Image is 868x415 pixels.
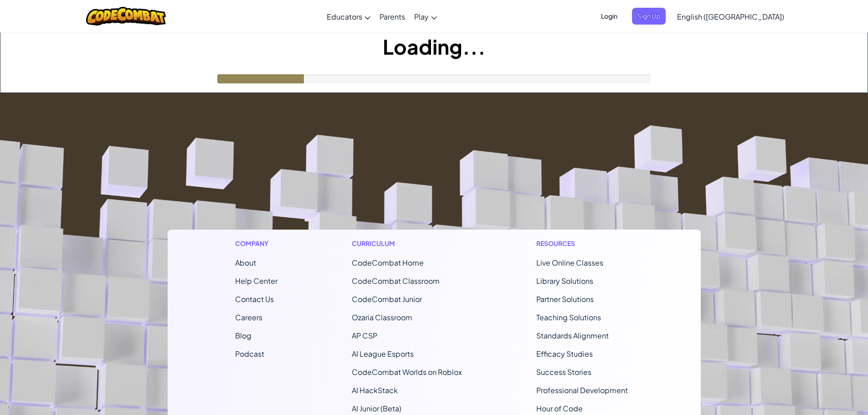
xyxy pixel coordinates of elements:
[352,276,440,286] a: CodeCombat Classroom
[352,367,462,377] a: CodeCombat Worlds on Roblox
[536,349,593,359] a: Efficacy Studies
[352,331,377,340] a: AP CSP
[235,258,256,267] a: About
[322,4,375,29] a: Educators
[414,12,429,21] span: Play
[235,313,262,322] a: Careers
[352,294,422,304] a: CodeCombat Junior
[536,313,601,322] a: Teaching Solutions
[235,276,277,286] a: Help Center
[235,331,252,340] a: Blog
[352,385,398,395] a: AI HackStack
[235,294,274,304] span: Contact Us
[352,404,401,413] a: AI Junior (Beta)
[410,4,442,29] a: Play
[375,4,410,29] a: Parents
[352,258,424,267] span: CodeCombat Home
[352,313,412,322] a: Ozaria Classroom
[536,239,633,248] h1: Resources
[536,294,594,304] a: Partner Solutions
[536,331,609,340] a: Standards Alignment
[352,239,462,248] h1: Curriculum
[536,404,583,413] a: Hour of Code
[0,32,868,61] h1: Loading...
[352,349,414,359] a: AI League Esports
[673,4,789,29] a: English ([GEOGRAPHIC_DATA])
[86,7,166,26] img: CodeCombat logo
[536,258,603,267] a: Live Online Classes
[632,8,666,25] button: Sign Up
[596,8,623,25] button: Login
[677,12,784,21] span: English ([GEOGRAPHIC_DATA])
[235,349,264,359] a: Podcast
[536,367,591,377] a: Success Stories
[235,239,277,248] h1: Company
[536,276,593,286] a: Library Solutions
[327,12,362,21] span: Educators
[536,385,628,395] a: Professional Development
